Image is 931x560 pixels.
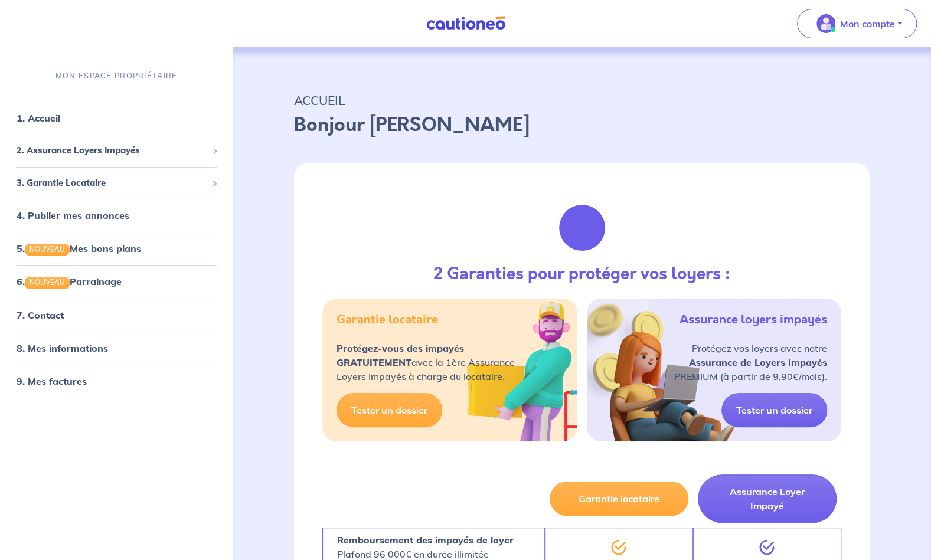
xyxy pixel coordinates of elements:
img: Cautioneo [422,16,510,31]
img: justif-loupe [550,196,614,260]
img: illu_account_valid_menu.svg [816,14,835,33]
span: 2. Assurance Loyers Impayés [17,144,207,158]
h5: Assurance loyers impayés [680,313,827,327]
h5: Garantie locataire [337,313,438,327]
p: Bonjour [PERSON_NAME] [294,111,870,139]
div: 9. Mes factures [5,369,228,392]
strong: Protégez-vous des impayés GRATUITEMENT [337,342,464,368]
p: avec la 1ère Assurance Loyers Impayés à charge du locataire. [337,341,515,384]
div: 1. Accueil [5,106,228,130]
button: Assurance Loyer Impayé [698,474,837,523]
a: 9. Mes factures [17,375,87,387]
div: 4. Publier mes annonces [5,204,228,227]
div: 2. Assurance Loyers Impayés [5,139,228,162]
a: 1. Accueil [17,112,60,124]
a: 7. Contact [17,309,64,320]
a: 8. Mes informations [17,342,108,353]
p: Mon compte [840,17,895,31]
span: 3. Garantie Locataire [17,176,207,190]
h3: 2 Garanties pour protéger vos loyers : [433,264,730,284]
a: 6.NOUVEAUParrainage [17,276,122,287]
div: 3. Garantie Locataire [5,172,228,195]
p: Protégez vos loyers avec notre PREMIUM (à partir de 9,90€/mois). [674,341,827,384]
div: 7. Contact [5,303,228,326]
div: 8. Mes informations [5,336,228,359]
button: illu_account_valid_menu.svgMon compte [797,9,917,38]
button: Garantie locataire [550,482,688,516]
strong: Assurance de Loyers Impayés [689,356,827,368]
a: 5.NOUVEAUMes bons plans [17,243,141,254]
strong: Remboursement des impayés de loyer [337,534,514,546]
p: MON ESPACE PROPRIÉTAIRE [55,70,177,81]
div: 5.NOUVEAUMes bons plans [5,237,228,260]
p: ACCUEIL [294,90,870,111]
a: Tester un dossier [337,393,442,427]
a: Tester un dossier [721,393,827,427]
div: 6.NOUVEAUParrainage [5,270,228,293]
a: 4. Publier mes annonces [17,209,129,221]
